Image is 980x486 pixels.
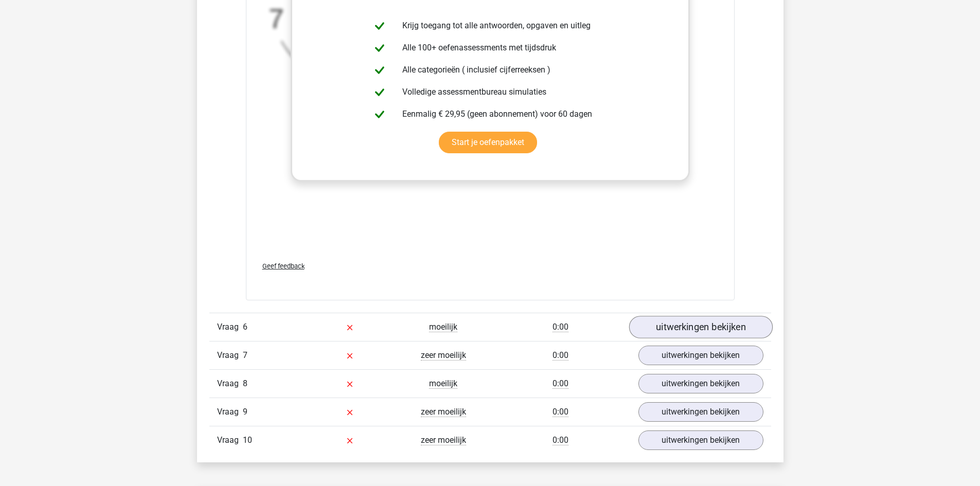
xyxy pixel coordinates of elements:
span: Geef feedback [262,262,305,270]
a: uitwerkingen bekijken [638,402,763,422]
span: 8 [243,379,247,388]
span: 0:00 [553,322,568,332]
span: 0:00 [553,435,568,445]
span: zeer moeilijk [421,435,466,445]
a: uitwerkingen bekijken [629,316,772,338]
span: 0:00 [553,407,568,417]
span: 0:00 [553,350,568,361]
span: zeer moeilijk [421,350,466,361]
span: zeer moeilijk [421,407,466,417]
span: Vraag [217,377,243,390]
span: Vraag [217,321,243,333]
a: Start je oefenpakket [439,132,537,153]
span: moeilijk [429,322,457,332]
a: uitwerkingen bekijken [638,374,763,393]
span: 7 [243,350,247,360]
span: 0:00 [553,379,568,389]
a: uitwerkingen bekijken [638,430,763,450]
span: Vraag [217,406,243,418]
a: uitwerkingen bekijken [638,346,763,365]
span: moeilijk [429,379,457,389]
span: 6 [243,322,247,332]
span: 10 [243,435,252,445]
span: Vraag [217,349,243,362]
tspan: 7 [269,4,284,34]
span: 9 [243,407,247,417]
span: Vraag [217,434,243,446]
